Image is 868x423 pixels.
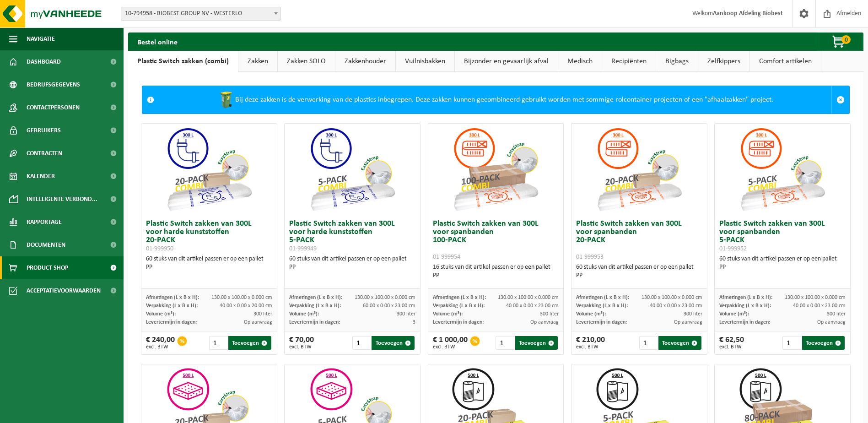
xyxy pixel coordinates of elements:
div: 16 stuks van dit artikel passen er op een pallet [433,263,559,280]
span: Op aanvraag [674,320,702,325]
span: 300 liter [540,311,559,317]
span: Bedrijfsgegevens [27,73,80,96]
span: 40.00 x 0.00 x 23.00 cm [506,303,559,309]
span: excl. BTW [719,344,744,350]
div: € 1 000,00 [433,336,468,350]
h3: Plastic Switch zakken van 300L voor spanbanden 20-PACK [576,220,702,261]
input: 1 [209,336,227,350]
button: Toevoegen [802,336,845,350]
h2: Bestel online [128,33,187,50]
img: 01-999950 [163,124,255,215]
h3: Plastic Switch zakken van 300L voor harde kunststoffen 20-PACK [146,220,272,253]
span: Volume (m³): [146,311,176,317]
span: Navigatie [27,27,55,50]
a: Medisch [558,51,602,72]
span: excl. BTW [433,344,468,350]
span: 130.00 x 100.00 x 0.000 cm [498,295,559,300]
input: 1 [496,336,514,350]
span: Verpakking (L x B x H): [289,303,341,309]
span: 300 liter [684,311,702,317]
a: Sluit melding [831,86,849,114]
strong: Aankoop Afdeling Biobest [713,10,783,17]
span: 300 liter [253,311,272,317]
div: PP [433,271,559,280]
a: Zelfkippers [698,51,749,72]
a: Plastic Switch zakken (combi) [128,51,238,72]
span: Afmetingen (L x B x H): [289,295,342,300]
img: 01-999953 [593,124,685,215]
a: Zakken [238,51,277,72]
input: 1 [639,336,658,350]
div: € 210,00 [576,336,605,350]
span: Volume (m³): [289,311,319,317]
iframe: chat widget [5,403,153,423]
span: 01-999953 [576,254,604,260]
div: € 240,00 [146,336,175,350]
span: excl. BTW [576,344,605,350]
button: Toevoegen [515,336,558,350]
a: Zakken SOLO [278,51,335,72]
span: Intelligente verbond... [27,188,97,211]
span: Product Shop [27,256,68,279]
span: excl. BTW [289,344,314,350]
span: excl. BTW [146,344,175,350]
span: 3 [413,320,415,325]
span: Volume (m³): [719,311,749,317]
div: 60 stuks van dit artikel passen er op een pallet [576,263,702,280]
span: 10-794958 - BIOBEST GROUP NV - WESTERLO [121,7,280,20]
div: 60 stuks van dit artikel passen er op een pallet [146,255,272,271]
div: PP [289,263,415,271]
span: 300 liter [397,311,415,317]
div: PP [576,271,702,280]
span: Acceptatievoorwaarden [27,279,101,302]
button: Toevoegen [228,336,271,350]
button: Toevoegen [372,336,414,350]
div: 60 stuks van dit artikel passen er op een pallet [289,255,415,271]
span: Levertermijn in dagen: [719,320,770,325]
h3: Plastic Switch zakken van 300L voor harde kunststoffen 5-PACK [289,220,415,253]
button: 0 [817,33,863,51]
div: € 62,50 [719,336,744,350]
span: 01-999954 [433,254,460,260]
div: PP [719,263,846,271]
span: Levertermijn in dagen: [289,320,340,325]
span: Contactpersonen [27,96,80,119]
input: 1 [782,336,801,350]
span: 300 liter [827,311,846,317]
span: 130.00 x 100.00 x 0.000 cm [211,295,272,300]
div: € 70,00 [289,336,314,350]
span: Afmetingen (L x B x H): [719,295,772,300]
span: Rapportage [27,211,62,233]
img: WB-0240-HPE-GN-50.png [217,91,235,109]
span: Op aanvraag [244,320,272,325]
div: PP [146,263,272,271]
span: 01-999952 [719,245,747,252]
img: 01-999949 [307,124,398,215]
span: 0 [841,35,851,44]
img: 01-999952 [737,124,828,215]
span: 130.00 x 100.00 x 0.000 cm [785,295,846,300]
span: Afmetingen (L x B x H): [576,295,629,300]
span: Volume (m³): [576,311,606,317]
span: Afmetingen (L x B x H): [433,295,486,300]
span: Verpakking (L x B x H): [433,303,485,309]
span: 01-999949 [289,245,317,252]
span: Levertermijn in dagen: [576,320,627,325]
h3: Plastic Switch zakken van 300L voor spanbanden 5-PACK [719,220,846,253]
a: Bijzonder en gevaarlijk afval [455,51,558,72]
span: 40.00 x 0.00 x 23.00 cm [793,303,846,309]
span: Verpakking (L x B x H): [576,303,628,309]
a: Comfort artikelen [750,51,821,72]
span: 01-999950 [146,245,173,252]
span: Documenten [27,233,65,256]
div: 60 stuks van dit artikel passen er op een pallet [719,255,846,271]
div: Bij deze zakken is de verwerking van de plastics inbegrepen. Deze zakken kunnen gecombineerd gebr... [159,86,831,114]
img: 01-999954 [450,124,541,215]
span: 130.00 x 100.00 x 0.000 cm [355,295,415,300]
span: Op aanvraag [817,320,846,325]
span: Levertermijn in dagen: [146,320,197,325]
button: Toevoegen [658,336,701,350]
input: 1 [352,336,371,350]
span: 40.00 x 0.00 x 23.00 cm [650,303,702,309]
span: 10-794958 - BIOBEST GROUP NV - WESTERLO [121,7,281,21]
